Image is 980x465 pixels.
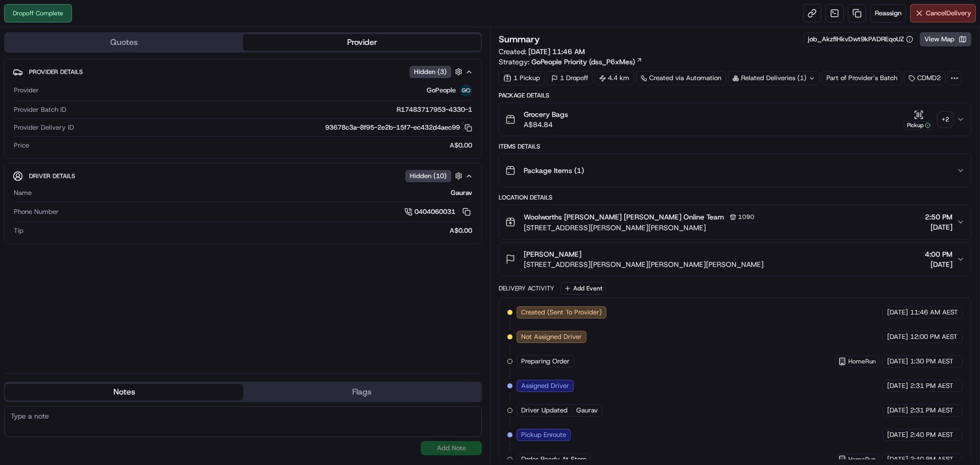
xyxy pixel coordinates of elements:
[875,9,901,18] span: Reassign
[102,36,124,43] span: Pylon
[397,105,472,114] span: R17483717953-4330-1
[910,406,953,415] span: 2:31 PM AEST
[427,86,456,95] span: GoPeople
[925,212,952,222] span: 2:50 PM
[920,32,971,46] button: View Map
[903,110,934,130] button: Pickup
[938,112,952,127] div: + 2
[14,123,74,132] span: Provider Delivery ID
[414,207,455,216] span: 0404060031
[887,430,908,439] span: [DATE]
[524,223,758,233] span: [STREET_ADDRESS][PERSON_NAME][PERSON_NAME]
[404,206,472,217] a: 0404060031
[499,103,971,136] button: Grocery BagsA$84.84Pickup+2
[499,243,971,276] button: [PERSON_NAME][STREET_ADDRESS][PERSON_NAME][PERSON_NAME][PERSON_NAME]4:00 PM[DATE]
[521,308,602,317] span: Created (Sent To Provider)
[524,165,584,176] span: Package Items ( 1 )
[499,193,971,202] div: Location Details
[521,430,566,439] span: Pickup Enroute
[560,282,606,295] button: Add Event
[450,141,472,150] span: A$0.00
[499,46,585,57] span: Created:
[72,35,124,43] a: Powered byPylon
[499,142,971,151] div: Items Details
[887,455,908,464] span: [DATE]
[910,308,958,317] span: 11:46 AM AEST
[243,384,481,400] button: Flags
[576,406,598,415] span: Gaurav
[738,213,754,221] span: 1090
[531,57,635,67] span: GoPeople Priority (dss_P6xMes)
[499,284,554,292] div: Delivery Activity
[925,259,952,270] span: [DATE]
[499,91,971,100] div: Package Details
[28,226,472,235] div: A$0.00
[409,65,465,78] button: Hidden (3)
[887,406,908,415] span: [DATE]
[5,34,243,51] button: Quotes
[636,71,726,85] a: Created via Automation
[728,71,820,85] div: Related Deliveries (1)
[524,249,581,259] span: [PERSON_NAME]
[925,249,952,259] span: 4:00 PM
[926,9,971,18] span: Cancel Delivery
[887,308,908,317] span: [DATE]
[499,154,971,187] button: Package Items (1)
[524,259,764,270] span: [STREET_ADDRESS][PERSON_NAME][PERSON_NAME][PERSON_NAME]
[14,207,59,216] span: Phone Number
[13,63,473,80] button: Provider DetailsHidden (3)
[903,121,934,130] div: Pickup
[910,357,953,366] span: 1:30 PM AEST
[29,172,75,180] span: Driver Details
[14,105,66,114] span: Provider Batch ID
[528,47,585,56] span: [DATE] 11:46 AM
[524,212,724,222] span: Woolworths [PERSON_NAME] [PERSON_NAME] Online Team
[910,332,958,341] span: 12:00 PM AEST
[14,86,39,95] span: Provider
[925,222,952,232] span: [DATE]
[14,188,32,198] span: Name
[848,455,876,463] span: HomeRun
[414,67,447,77] span: Hidden ( 3 )
[14,226,23,235] span: Tip
[910,381,953,390] span: 2:31 PM AEST
[887,357,908,366] span: [DATE]
[910,4,976,22] button: CancelDelivery
[499,57,643,67] div: Strategy:
[405,169,465,182] button: Hidden (10)
[910,430,953,439] span: 2:40 PM AEST
[410,172,447,181] span: Hidden ( 10 )
[36,188,472,198] div: Gaurav
[848,357,876,365] span: HomeRun
[5,384,243,400] button: Notes
[29,68,83,76] span: Provider Details
[887,381,908,390] span: [DATE]
[521,406,568,415] span: Driver Updated
[521,332,582,341] span: Not Assigned Driver
[910,455,953,464] span: 2:40 PM AEST
[547,71,593,85] div: 1 Dropoff
[808,35,913,44] button: job_AkzfiHkvDwt9kPADREqoUZ
[499,205,971,239] button: Woolworths [PERSON_NAME] [PERSON_NAME] Online Team1090[STREET_ADDRESS][PERSON_NAME][PERSON_NAME]2...
[460,84,472,96] img: gopeople_logo.png
[14,141,29,150] span: Price
[243,34,481,51] button: Provider
[531,57,643,67] a: GoPeople Priority (dss_P6xMes)
[903,110,952,130] button: Pickup+2
[887,332,908,341] span: [DATE]
[595,71,634,85] div: 4.4 km
[904,71,945,85] div: CDMD2
[499,71,545,85] div: 1 Pickup
[524,119,568,130] span: A$84.84
[870,4,906,22] button: Reassign
[325,123,472,132] button: 93678c3a-8f95-2e2b-15f7-ec432d4aec99
[521,357,570,366] span: Preparing Order
[521,381,569,390] span: Assigned Driver
[13,167,473,184] button: Driver DetailsHidden (10)
[499,35,540,44] h3: Summary
[521,455,586,464] span: Order Ready At Store
[524,109,568,119] span: Grocery Bags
